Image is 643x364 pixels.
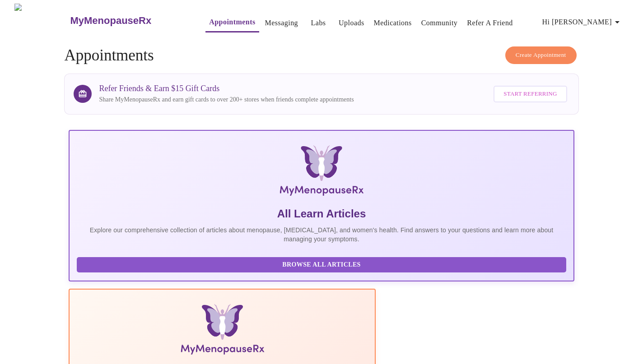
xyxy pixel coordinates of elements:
button: Labs [304,14,333,32]
button: Uploads [335,14,368,32]
button: Hi [PERSON_NAME] [539,13,626,31]
span: Create Appointment [516,50,566,60]
p: Explore our comprehensive collection of articles about menopause, [MEDICAL_DATA], and women's hea... [77,226,566,244]
img: Menopause Manual [123,304,321,358]
h3: Refer Friends & Earn $15 Gift Cards [99,84,354,93]
button: Medications [370,14,415,32]
button: Messaging [261,14,302,32]
a: Messaging [265,17,298,29]
a: Appointments [209,16,255,28]
img: MyMenopauseRx Logo [153,145,490,199]
a: Refer a Friend [467,17,513,29]
button: Refer a Friend [463,14,517,32]
img: MyMenopauseRx Logo [14,4,69,37]
h3: MyMenopauseRx [70,15,151,27]
span: Hi [PERSON_NAME] [542,16,623,28]
button: Start Referring [494,86,567,102]
span: Browse All Articles [86,259,557,271]
button: Appointments [205,13,259,32]
a: Uploads [339,17,364,29]
button: Create Appointment [505,46,577,64]
button: Community [418,14,461,32]
a: Start Referring [491,81,569,107]
a: Browse All Articles [77,260,568,268]
h4: Appointments [64,46,578,65]
a: Labs [311,17,326,29]
a: Medications [374,17,412,29]
a: MyMenopauseRx [69,5,187,37]
span: Start Referring [503,89,557,99]
h5: All Learn Articles [77,207,566,221]
button: Browse All Articles [77,257,566,273]
p: Share MyMenopauseRx and earn gift cards to over 200+ stores when friends complete appointments [99,95,354,104]
a: Community [421,17,458,29]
